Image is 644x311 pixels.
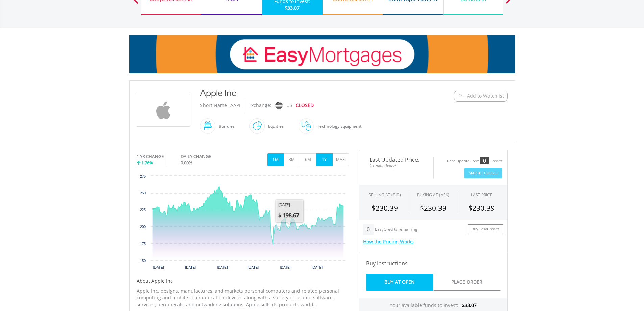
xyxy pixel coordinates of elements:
svg: Interactive chart [137,173,349,274]
img: nasdaq.png [275,102,282,109]
img: EasyMortage Promotion Banner [129,35,515,73]
div: Technology Equipment [314,118,362,134]
text: [DATE] [248,266,259,269]
text: 225 [140,208,146,212]
span: $33.07 [462,302,477,308]
div: Credits [490,159,502,164]
span: + Add to Watchlist [463,93,504,99]
h4: Buy Instructions [366,259,501,267]
a: Place Order [433,274,501,291]
div: SELLING AT (BID) [368,192,401,198]
div: Bundles [215,118,235,134]
text: [DATE] [217,266,228,269]
button: Market Closed [464,168,502,178]
div: Chart. Highcharts interactive chart. [137,173,349,274]
text: [DATE] [312,266,323,269]
div: AAPL [230,99,241,111]
button: 6M [300,153,316,166]
a: How the Pricing Works [363,238,414,245]
button: MAX [332,153,349,166]
span: $33.07 [285,5,300,11]
text: [DATE] [153,266,164,269]
span: 15-min. Delay* [364,162,428,169]
div: Short Name: [200,99,229,111]
div: US [286,99,292,111]
span: BUYING AT (ASK) [417,192,449,198]
span: 0.00% [181,160,192,166]
button: Watchlist + Add to Watchlist [454,91,508,102]
text: 175 [140,242,146,246]
p: Apple Inc. designs, manufactures, and markets personal computers and related personal computing a... [137,288,349,308]
h5: About Apple Inc [137,277,349,284]
span: Last Updated Price: [364,157,428,162]
button: 1M [267,153,284,166]
img: Watchlist [458,93,463,98]
button: 1Y [316,153,333,166]
div: LAST PRICE [471,192,492,198]
a: Buy EasyCredits [468,224,503,235]
span: $230.39 [468,203,495,213]
text: 200 [140,225,146,229]
text: 150 [140,259,146,263]
div: 0 [480,157,489,164]
text: [DATE] [280,266,291,269]
div: CLOSED [296,99,314,111]
div: Exchange: [248,99,271,111]
div: 1 YR CHANGE [137,153,164,160]
div: DAILY CHANGE [181,153,234,160]
text: [DATE] [185,266,196,269]
div: Apple Inc [200,87,412,99]
div: 0 [363,224,374,235]
div: Equities [265,118,284,134]
text: 275 [140,175,146,178]
button: 3M [284,153,300,166]
a: Buy At Open [366,274,433,291]
div: Price Update Cost: [447,159,479,164]
text: 250 [140,191,146,195]
span: $230.39 [372,203,398,213]
img: EQU.US.AAPL.png [138,94,189,126]
span: 1.76% [141,160,153,166]
div: EasyCredits remaining [375,227,418,233]
span: $230.39 [420,203,446,213]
